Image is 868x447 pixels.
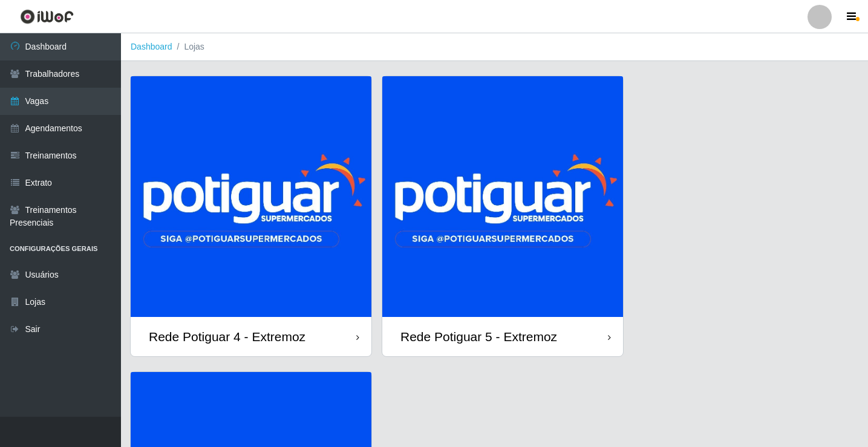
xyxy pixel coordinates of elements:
[121,33,868,61] nav: breadcrumb
[131,76,371,356] a: Rede Potiguar 4 - Extremoz
[172,41,204,53] li: Lojas
[400,329,557,344] div: Rede Potiguar 5 - Extremoz
[382,76,623,317] img: cardImg
[131,42,172,51] a: Dashboard
[382,76,623,356] a: Rede Potiguar 5 - Extremoz
[20,9,74,24] img: CoreUI Logo
[131,76,371,317] img: cardImg
[149,329,305,344] div: Rede Potiguar 4 - Extremoz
